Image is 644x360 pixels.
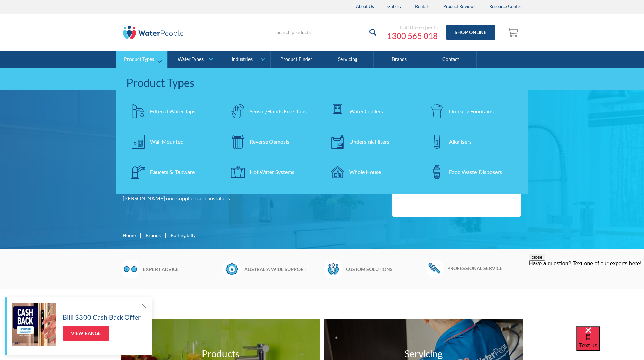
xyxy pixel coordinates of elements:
[126,75,518,91] div: Product Types
[374,51,425,68] a: Brands
[146,232,161,239] a: Brands
[126,160,219,184] a: Faucets & Tapware
[324,260,342,279] img: Waterpeople Symbol
[326,160,419,184] a: Whole House
[387,24,438,31] div: Call the experts
[232,56,253,62] div: Industries
[505,24,522,41] a: Open empty cart
[272,25,380,40] input: Search products
[425,51,477,68] a: Contact
[116,51,167,68] a: Product Types
[126,130,219,153] a: Wall Mounted
[449,138,472,146] div: Alkalisers
[529,254,644,335] iframe: podium webchat widget prompt
[139,231,142,239] div: |
[576,326,644,360] iframe: podium webchat widget bubble
[387,31,438,41] a: 1300 565 018
[226,160,319,184] a: Hot Water Systems
[116,68,528,194] nav: Product Types
[449,168,502,176] div: Food Waste Disposers
[150,107,195,115] div: Filtered Water Taps
[507,27,520,38] img: shopping cart
[244,266,320,273] h6: Australia wide support
[123,232,136,239] a: Home
[271,51,322,68] a: Product Finder
[249,138,289,146] div: Reverse Osmosis
[178,56,204,62] div: Water Types
[126,99,219,123] a: Filtered Water Taps
[63,326,109,341] a: View Range
[171,232,196,239] div: Boiling billy
[349,107,383,115] div: Water Coolers
[150,168,195,176] div: Faucets & Tapware
[121,260,140,279] img: Glasses
[447,265,523,272] h6: Professional service
[143,266,219,273] h6: Expert advice
[326,130,419,153] a: Undersink Filters
[349,138,389,146] div: Undersink Filters
[425,99,518,123] a: Drinking Fountains
[346,266,422,273] h6: Custom solutions
[168,51,219,68] a: Water Types
[249,107,307,115] div: Sensor/Hands Free Taps
[150,138,184,146] div: Wall Mounted
[124,56,154,62] div: Product Types
[322,51,374,68] a: Servicing
[12,303,56,346] img: Billi $300 Cash Back Offer
[349,168,381,176] div: Whole House
[123,26,184,39] img: The Water People
[326,99,419,123] a: Water Coolers
[164,231,167,239] div: |
[425,160,518,184] a: Food Waste Disposers
[226,99,319,123] a: Sensor/Hands Free Taps
[63,312,141,322] h5: Billi $300 Cash Back Offer
[449,107,494,115] div: Drinking Fountains
[425,130,518,153] a: Alkalisers
[226,130,319,153] a: Reverse Osmosis
[222,260,241,279] img: Badge
[446,25,495,40] a: Shop Online
[425,260,444,277] img: Wrench
[249,168,294,176] div: Hot Water Systems
[219,51,270,68] a: Industries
